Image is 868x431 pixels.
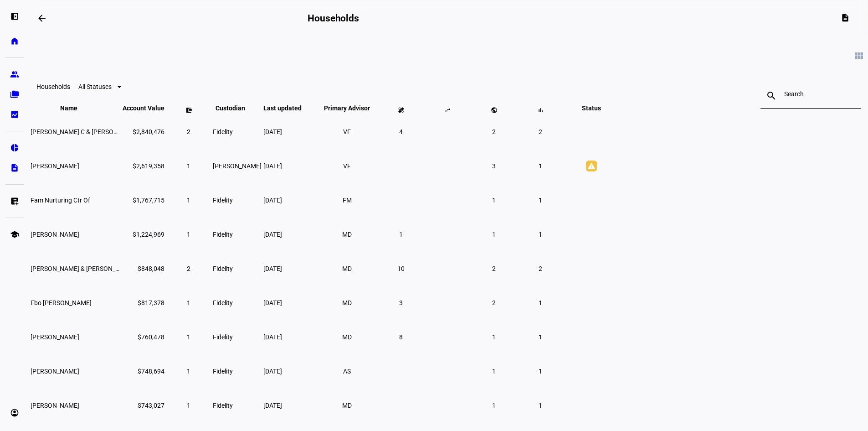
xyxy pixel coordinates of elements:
span: 1 [492,231,496,238]
input: Search [784,90,837,98]
li: VF [339,158,355,174]
td: $848,048 [122,252,165,285]
span: [DATE] [263,402,282,409]
span: Fidelity [213,128,233,135]
eth-mat-symbol: list_alt_add [10,197,19,206]
a: bid_landscape [5,105,24,124]
eth-mat-symbol: pie_chart [10,143,19,152]
a: description [5,159,24,177]
span: John Lee Lillibridge Iii [31,231,79,238]
span: Fidelity [213,333,233,341]
span: 4 [399,128,403,135]
span: Fidelity [213,299,233,306]
span: 2 [539,128,542,135]
span: Fidelity [213,231,233,238]
span: Rebecca M Taylor [31,402,79,409]
span: Primary Advisor [317,104,377,112]
eth-mat-symbol: folder_copy [10,90,19,99]
span: 1 [187,299,190,306]
span: 1 [539,368,542,375]
span: 1 [399,231,403,238]
span: 1 [492,333,496,341]
eth-mat-symbol: group [10,70,19,79]
h2: Households [308,13,359,24]
mat-icon: description [841,13,850,22]
li: MD [339,329,355,345]
span: [DATE] [263,231,282,238]
mat-icon: search [760,90,782,101]
span: Last updated [263,104,315,112]
span: Fam Nurturing Ctr Of [31,197,90,204]
li: MD [339,295,355,311]
span: 10 [397,265,405,272]
span: 1 [187,231,190,238]
mat-icon: arrow_backwards [36,13,47,24]
span: Fbo Marian S Pruslin [31,299,92,306]
td: $2,840,476 [122,115,165,148]
eth-data-table-title: Households [36,83,70,90]
span: All Statuses [78,83,112,90]
li: MD [339,260,355,277]
span: Arlene Golda Germain [31,368,79,375]
span: 2 [187,265,190,272]
span: [DATE] [263,162,282,170]
mat-icon: warning [586,161,597,171]
td: $743,027 [122,389,165,422]
span: Name [60,104,91,112]
li: MD [339,397,355,414]
span: 1 [539,197,542,204]
span: 1 [492,368,496,375]
td: $1,224,969 [122,218,165,251]
span: 3 [492,162,496,170]
span: 1 [539,162,542,170]
mat-icon: view_module [853,50,864,61]
span: Custodian [216,104,259,112]
span: [DATE] [263,128,282,135]
span: Linda Stathoplos & John Lee Lillibridge Iii [31,265,135,272]
eth-mat-symbol: left_panel_open [10,12,19,21]
span: Fidelity [213,265,233,272]
span: 1 [187,402,190,409]
span: [DATE] [263,368,282,375]
a: folder_copy [5,85,24,104]
span: Fidelity [213,402,233,409]
eth-mat-symbol: account_circle [10,408,19,417]
span: 1 [187,368,190,375]
a: pie_chart [5,139,24,157]
a: group [5,65,24,83]
td: $2,619,358 [122,149,165,182]
li: FM [339,192,355,208]
span: 1 [492,197,496,204]
span: 3 [399,299,403,306]
td: $748,694 [122,354,165,388]
span: Vinita C & David L Ferrera [31,128,140,135]
td: $1,767,715 [122,183,165,217]
span: Debora D Mayer [31,162,79,170]
span: 8 [399,333,403,341]
span: 1 [187,162,190,170]
eth-mat-symbol: home [10,36,19,46]
span: 1 [539,231,542,238]
span: 1 [187,197,190,204]
td: $817,378 [122,286,165,319]
span: 2 [187,128,190,135]
span: Account Value [123,104,164,112]
eth-mat-symbol: bid_landscape [10,110,19,119]
span: [DATE] [263,265,282,272]
span: 2 [492,299,496,306]
li: VF [339,124,355,140]
li: MD [339,226,355,243]
span: 1 [539,333,542,341]
span: Fidelity [213,197,233,204]
span: [DATE] [263,333,282,341]
span: [PERSON_NAME] [213,162,262,170]
span: 2 [492,128,496,135]
span: 2 [539,265,542,272]
eth-mat-symbol: school [10,230,19,239]
span: 2 [492,265,496,272]
span: Fidelity [213,368,233,375]
span: 1 [187,333,190,341]
span: Status [575,104,608,112]
span: Kashif Sheikh [31,333,79,341]
li: AS [339,363,355,379]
